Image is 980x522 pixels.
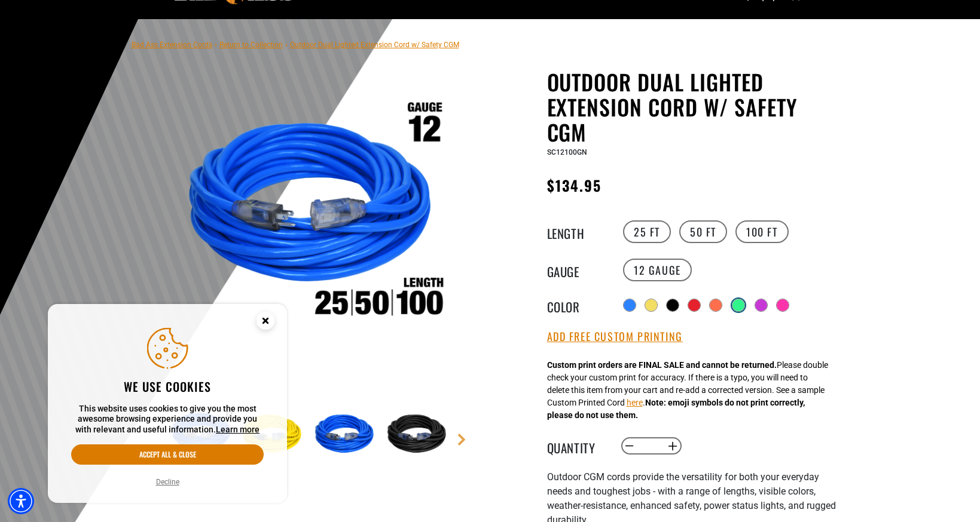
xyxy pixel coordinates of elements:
a: This website uses cookies to give you the most awesome browsing experience and provide you with r... [216,425,259,434]
strong: Note: emoji symbols do not print correctly, please do not use them. [547,398,805,420]
img: Blue [312,400,381,469]
label: 50 FT [679,220,727,243]
img: Black [384,400,453,469]
a: Next [456,434,468,446]
label: 100 FT [735,220,789,243]
label: Quantity [547,438,607,454]
a: Bad Ass Extension Cords [132,41,212,49]
button: here [627,397,643,409]
span: Outdoor Dual Lighted Extension Cord w/ Safety CGM [290,41,459,49]
legend: Length [547,224,607,239]
p: This website uses cookies to give you the most awesome browsing experience and provide you with r... [71,404,264,435]
button: Accept all & close [71,444,264,465]
legend: Gauge [547,262,607,278]
legend: Color [547,297,607,313]
label: 12 Gauge [623,259,692,281]
span: $134.95 [547,174,602,196]
span: › [285,41,288,49]
nav: breadcrumbs [132,37,459,51]
a: Return to Collection [219,41,283,49]
aside: Cookie Consent [48,304,287,503]
div: Please double check your custom print for accuracy. If there is a typo, you will need to delete t... [547,359,828,422]
span: › [215,41,217,49]
button: Add Free Custom Printing [547,330,683,343]
strong: Custom print orders are FINAL SALE and cannot be returned. [547,360,777,370]
div: Accessibility Menu [8,488,34,514]
h2: We use cookies [71,379,264,394]
span: SC12100GN [547,148,587,156]
label: 25 FT [623,220,671,243]
button: Decline [152,476,183,488]
h1: Outdoor Dual Lighted Extension Cord w/ Safety CGM [547,69,840,145]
